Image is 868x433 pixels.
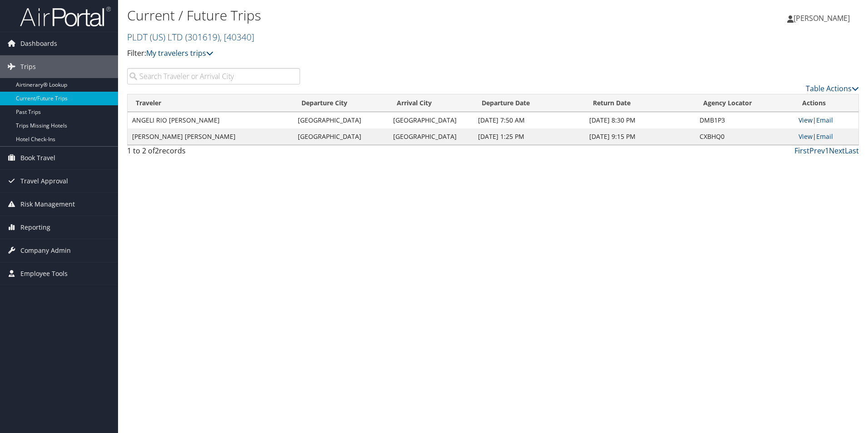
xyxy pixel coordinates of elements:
span: Company Admin [20,239,71,262]
input: Search Traveler or Arrival City [127,68,300,84]
th: Arrival City: activate to sort column ascending [389,94,473,112]
span: Book Travel [20,147,55,169]
a: Prev [809,146,825,156]
span: Travel Approval [20,170,68,192]
th: Traveler: activate to sort column ascending [128,94,293,112]
img: airportal-logo.png [20,6,111,27]
span: [PERSON_NAME] [794,13,850,23]
a: Email [816,116,833,124]
span: Risk Management [20,193,75,216]
td: CXBHQ0 [695,128,794,145]
td: [DATE] 9:15 PM [585,128,695,145]
td: | [794,128,858,145]
a: PLDT (US) LTD [127,31,254,43]
a: Table Actions [806,84,859,93]
a: View [799,132,813,141]
td: [GEOGRAPHIC_DATA] [389,112,473,128]
span: 2 [155,146,159,156]
a: Last [845,146,859,156]
p: Filter: [127,48,615,59]
span: ( 301619 ) [185,31,220,43]
span: Trips [20,55,36,78]
a: Next [829,146,845,156]
td: [DATE] 7:50 AM [473,112,585,128]
div: 1 to 2 of records [127,145,300,161]
span: Reporting [20,216,50,239]
a: 1 [825,146,829,156]
td: DMB1P3 [695,112,794,128]
a: First [794,146,809,156]
td: [GEOGRAPHIC_DATA] [293,128,389,145]
span: , [ 40340 ] [220,31,254,43]
th: Return Date: activate to sort column ascending [585,94,695,112]
a: Email [816,132,833,141]
h1: Current / Future Trips [127,6,615,25]
th: Agency Locator: activate to sort column ascending [695,94,794,112]
td: [GEOGRAPHIC_DATA] [389,128,473,145]
a: [PERSON_NAME] [787,5,859,32]
th: Actions [794,94,858,112]
td: [DATE] 8:30 PM [585,112,695,128]
th: Departure City: activate to sort column ascending [293,94,389,112]
td: [DATE] 1:25 PM [473,128,585,145]
span: Dashboards [20,32,57,55]
td: [GEOGRAPHIC_DATA] [293,112,389,128]
td: | [794,112,858,128]
th: Departure Date: activate to sort column descending [473,94,585,112]
td: ANGELI RIO [PERSON_NAME] [128,112,293,128]
td: [PERSON_NAME] [PERSON_NAME] [128,128,293,145]
a: View [799,116,813,124]
span: Employee Tools [20,262,68,285]
a: My travelers trips [146,48,213,58]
